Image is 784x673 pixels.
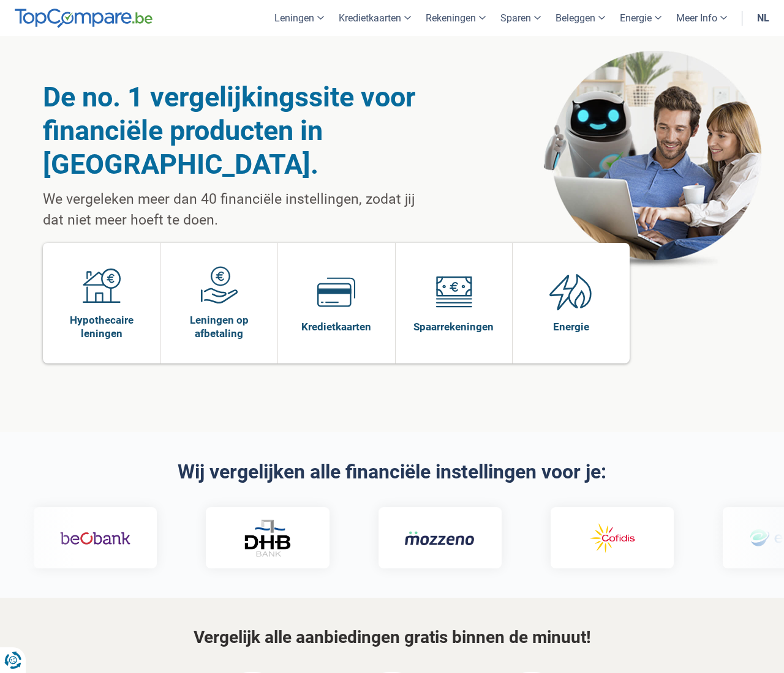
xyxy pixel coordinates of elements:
[200,266,238,304] img: Leningen op afbetaling
[278,243,395,363] a: Kredietkaarten Kredietkaarten
[549,273,592,311] img: Energie
[317,273,355,311] img: Kredietkaarten
[43,80,427,181] h1: De no. 1 vergelijkingssite voor financiële producten in [GEOGRAPHIC_DATA].
[43,189,427,231] p: We vergeleken meer dan 40 financiële instellingen, zodat jij dat niet meer hoeft te doen.
[49,313,154,340] span: Hypothecaire leningen
[167,313,272,340] span: Leningen op afbetaling
[553,320,589,333] span: Energie
[413,320,494,333] span: Spaarrekeningen
[396,243,513,363] a: Spaarrekeningen Spaarrekeningen
[238,519,287,557] img: DHB Bank
[161,243,278,363] a: Leningen op afbetaling Leningen op afbetaling
[83,266,121,304] img: Hypothecaire leningen
[301,320,371,333] span: Kredietkaarten
[15,9,153,28] img: TopCompare
[572,521,643,556] img: Cofidis
[513,243,630,363] a: Energie Energie
[43,461,741,483] h2: Wij vergelijken alle financiële instellingen voor je:
[435,273,473,311] img: Spaarrekeningen
[43,628,741,647] h3: Vergelijk alle aanbiedingen gratis binnen de minuut!
[400,530,470,546] img: Mozzeno
[55,521,126,556] img: Beobank
[43,243,160,363] a: Hypothecaire leningen Hypothecaire leningen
